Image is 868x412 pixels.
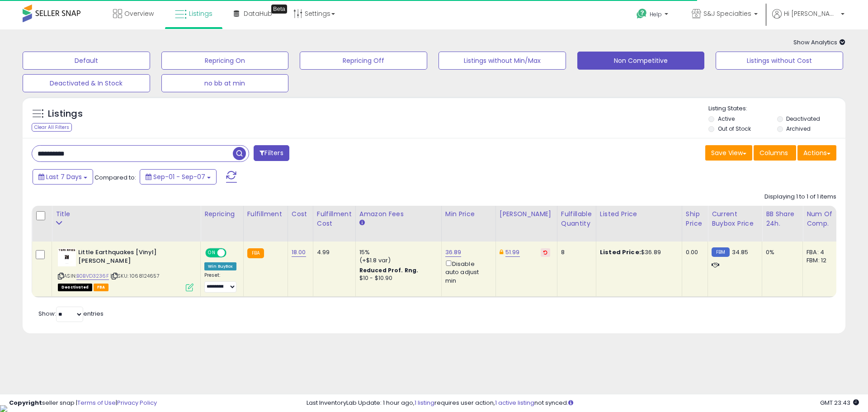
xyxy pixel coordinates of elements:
[161,52,289,70] button: Repricing On
[718,125,751,133] label: Out of Stock
[359,256,434,265] div: (+$1.8 var)
[78,248,188,267] b: Little Earthquakes [Vinyl] [PERSON_NAME]
[94,173,136,182] span: Compared to:
[244,9,272,18] span: DataHub
[495,398,534,407] a: 1 active listing
[716,52,843,70] button: Listings without Cost
[271,5,287,14] div: Tooltip anchor
[189,9,212,18] span: Listings
[359,219,365,227] small: Amazon Fees.
[797,145,836,161] button: Actions
[705,145,752,161] button: Save View
[807,248,836,256] div: FBA: 4
[754,145,796,161] button: Columns
[225,249,240,257] span: OFF
[9,399,157,407] div: seller snap | |
[820,398,859,407] span: 2025-09-15 23:43 GMT
[650,10,662,18] span: Help
[292,248,306,257] a: 18.00
[807,256,836,265] div: FBM: 12
[48,108,83,120] h5: Listings
[317,248,349,256] div: 4.99
[46,172,82,181] span: Last 7 Days
[561,248,589,256] div: 8
[543,250,547,255] i: Revert to store-level Dynamic Max Price
[33,169,93,185] button: Last 7 Days
[110,272,160,279] span: | SKU: 1068124657
[577,52,705,70] button: Non Competitive
[500,209,553,219] div: [PERSON_NAME]
[772,9,844,29] a: Hi [PERSON_NAME]
[32,123,72,132] div: Clear All Filters
[307,399,859,407] div: Last InventoryLab Update: 1 hour ago, requires user action, not synced.
[359,275,434,282] div: $10 - $10.90
[786,115,820,123] label: Deactivated
[247,248,264,258] small: FBA
[712,247,729,257] small: FBM
[206,249,217,257] span: ON
[784,9,838,18] span: Hi [PERSON_NAME]
[204,262,236,270] div: Win BuyBox
[23,74,150,92] button: Deactivated & In Stock
[58,248,76,266] img: 41jhQty+jyL._SL40_.jpg
[764,193,836,201] div: Displaying 1 to 1 of 1 items
[77,398,116,407] a: Terms of Use
[561,209,592,228] div: Fulfillable Quantity
[445,259,489,285] div: Disable auto adjust min
[766,248,796,256] div: 0%
[247,209,284,219] div: Fulfillment
[140,169,217,185] button: Sep-01 - Sep-07
[505,248,520,257] a: 51.99
[759,148,788,157] span: Columns
[636,8,647,19] i: Get Help
[292,209,309,219] div: Cost
[686,209,704,228] div: Ship Price
[439,52,566,70] button: Listings without Min/Max
[445,209,492,219] div: Min Price
[600,248,641,256] b: Listed Price:
[254,145,289,161] button: Filters
[600,209,678,219] div: Listed Price
[204,272,236,293] div: Preset:
[76,272,109,280] a: B0BVD3236F
[629,1,677,29] a: Help
[9,398,42,407] strong: Copyright
[317,209,352,228] div: Fulfillment Cost
[56,209,197,219] div: Title
[124,9,154,18] span: Overview
[600,248,675,256] div: $36.89
[161,74,289,92] button: no bb at min
[359,209,438,219] div: Amazon Fees
[786,125,811,133] label: Archived
[58,248,193,290] div: ASIN:
[300,52,427,70] button: Repricing Off
[117,398,157,407] a: Privacy Policy
[445,248,462,257] a: 36.89
[708,104,845,113] p: Listing States:
[807,209,840,228] div: Num of Comp.
[94,284,109,291] span: FBA
[204,209,240,219] div: Repricing
[359,248,434,256] div: 15%
[153,172,205,181] span: Sep-01 - Sep-07
[732,248,749,256] span: 34.85
[766,209,799,228] div: BB Share 24h.
[500,249,503,255] i: This overrides the store level Dynamic Max Price for this listing
[58,284,92,291] span: All listings that are unavailable for purchase on Amazon for any reason other than out-of-stock
[718,115,735,123] label: Active
[793,38,845,47] span: Show Analytics
[38,309,104,318] span: Show: entries
[415,398,434,407] a: 1 listing
[23,52,150,70] button: Default
[686,248,701,256] div: 0.00
[359,266,419,274] b: Reduced Prof. Rng.
[703,9,751,18] span: S&J Specialties
[712,209,758,228] div: Current Buybox Price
